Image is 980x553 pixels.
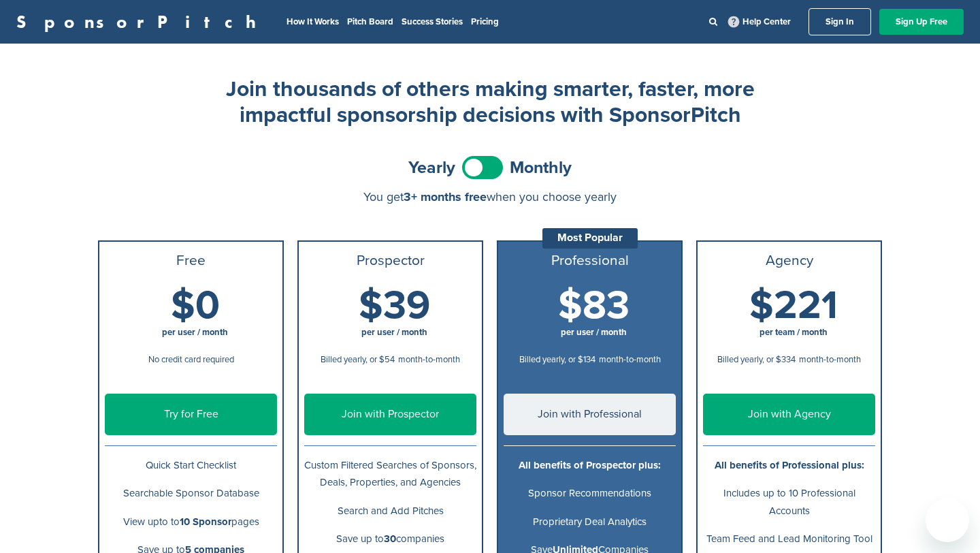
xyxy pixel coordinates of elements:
p: Proprietary Deal Analytics [504,513,676,531]
span: $221 [749,282,838,330]
p: Team Feed and Lead Monitoring Tool [703,531,875,548]
p: Search and Add Pitches [304,503,476,520]
h3: Professional [504,253,676,269]
p: Searchable Sponsor Database [105,485,277,502]
a: Sign Up Free [879,9,964,35]
span: No credit card required [148,354,234,365]
a: SponsorPitch [16,13,265,31]
a: Join with Agency [703,394,875,435]
span: Billed yearly, or $334 [717,354,796,365]
span: month-to-month [599,354,661,365]
span: $39 [359,282,430,330]
h3: Agency [703,253,875,269]
a: Pricing [471,16,499,27]
span: month-to-month [799,354,861,365]
span: $83 [558,282,630,330]
p: Includes up to 10 Professional Accounts [703,485,875,519]
a: Success Stories [402,16,463,27]
a: How It Works [287,16,339,27]
span: month-to-month [398,354,460,365]
h3: Free [105,253,277,269]
p: Save up to companies [304,531,476,548]
h2: Join thousands of others making smarter, faster, more impactful sponsorship decisions with Sponso... [218,76,762,129]
div: You get when you choose yearly [98,190,882,204]
span: per user / month [361,327,427,338]
div: Most Popular [542,228,638,249]
iframe: Button to launch messaging window [926,499,969,542]
span: per user / month [561,327,627,338]
p: View upto to pages [105,513,277,531]
p: Custom Filtered Searches of Sponsors, Deals, Properties, and Agencies [304,457,476,491]
p: Quick Start Checklist [105,457,277,474]
p: Sponsor Recommendations [504,485,676,502]
a: Pitch Board [347,16,393,27]
a: Join with Prospector [304,394,476,435]
span: 3+ months free [404,189,487,204]
span: per team / month [759,327,828,338]
h3: Prospector [304,253,476,269]
span: Yearly [408,159,455,176]
b: 30 [384,533,396,545]
span: Billed yearly, or $134 [519,354,595,365]
span: Monthly [510,159,572,176]
span: per user / month [162,327,228,338]
a: Help Center [725,14,794,30]
span: Billed yearly, or $54 [321,354,395,365]
a: Sign In [808,8,871,35]
span: $0 [171,282,220,330]
b: All benefits of Prospector plus: [519,459,661,471]
b: 10 Sponsor [180,516,231,528]
a: Try for Free [105,394,277,435]
a: Join with Professional [504,394,676,435]
b: All benefits of Professional plus: [715,459,864,471]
